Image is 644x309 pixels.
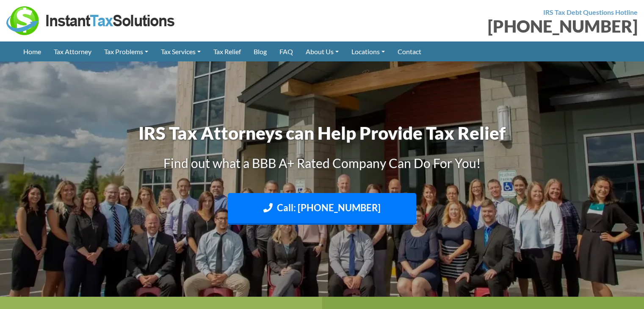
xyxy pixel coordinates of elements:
[87,154,557,172] h3: Find out what a BBB A+ Rated Company Can Do For You!
[273,41,299,61] a: FAQ
[98,41,155,61] a: Tax Problems
[6,16,176,24] a: Instant Tax Solutions Logo
[155,41,207,61] a: Tax Services
[345,41,391,61] a: Locations
[228,193,416,225] a: Call: [PHONE_NUMBER]
[6,6,176,35] img: Instant Tax Solutions Logo
[299,41,345,61] a: About Us
[17,41,47,61] a: Home
[87,121,557,146] h1: IRS Tax Attorneys can Help Provide Tax Relief
[391,41,428,61] a: Contact
[207,41,247,61] a: Tax Relief
[247,41,273,61] a: Blog
[47,41,98,61] a: Tax Attorney
[329,18,638,35] div: [PHONE_NUMBER]
[543,8,638,16] strong: IRS Tax Debt Questions Hotline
